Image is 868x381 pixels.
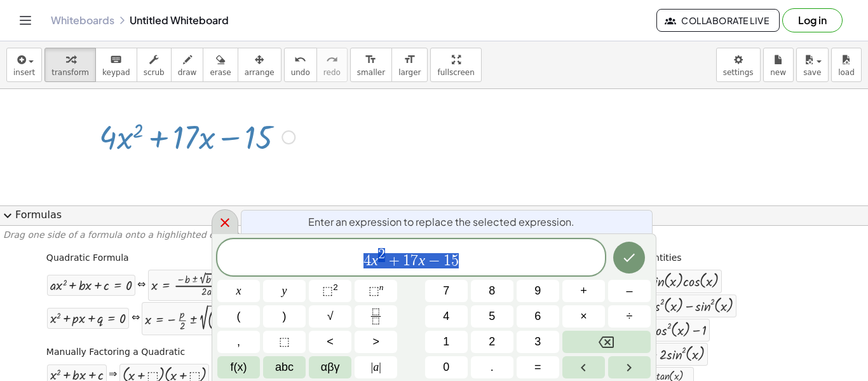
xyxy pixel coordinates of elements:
[430,48,481,82] button: fullscreen
[137,48,172,82] button: scrub
[371,361,374,373] span: |
[770,68,786,77] span: new
[322,284,333,297] span: ⬚
[15,10,36,31] button: Toggle navigation
[425,331,468,353] button: 1
[355,331,397,353] button: Greater than
[425,280,468,302] button: 7
[580,308,587,325] span: ×
[425,305,468,328] button: 4
[210,68,231,77] span: erase
[291,68,310,77] span: undo
[534,333,541,350] span: 3
[51,14,114,27] a: Whiteboards
[667,15,769,26] span: Collaborate Live
[283,308,287,325] span: )
[327,333,334,350] span: <
[110,52,122,67] i: keyboard
[333,282,338,292] sup: 2
[263,331,306,353] button: Placeholder
[608,356,651,378] button: Right arrow
[245,68,275,77] span: arrange
[608,280,651,302] button: Minus
[46,252,129,265] label: Quadratic Formula
[308,214,574,230] span: Enter an expression to replace the selected expression.
[263,305,306,328] button: )
[132,311,140,326] div: ⇔
[144,68,165,77] span: scrub
[51,68,89,77] span: transform
[13,68,35,77] span: insert
[796,48,829,82] button: save
[309,305,351,328] button: Square root
[371,359,381,376] span: a
[489,333,495,350] span: 2
[443,308,449,325] span: 4
[451,253,459,268] span: 5
[217,280,260,302] button: x
[217,331,260,353] button: ,
[562,280,605,302] button: Plus
[517,331,559,353] button: 3
[562,356,605,378] button: Left arrow
[3,229,865,242] p: Drag one side of a formula onto a highlighted expression on the canvas to apply it.
[369,284,379,297] span: ⬚
[517,280,559,302] button: 9
[294,52,306,67] i: undo
[44,48,96,82] button: transform
[238,48,281,82] button: arrange
[231,359,247,376] span: f(x)
[517,305,559,328] button: 6
[471,305,513,328] button: 5
[316,48,348,82] button: redoredo
[326,52,338,67] i: redo
[580,282,587,300] span: +
[627,308,633,325] span: ÷
[237,333,240,350] span: ,
[716,48,761,82] button: settings
[410,253,418,268] span: 7
[534,359,541,376] span: =
[656,9,780,32] button: Collaborate Live
[379,361,381,373] span: |
[379,282,384,292] sup: n
[263,356,306,378] button: Alphabet
[357,68,385,77] span: smaller
[385,253,403,268] span: +
[626,282,632,300] span: –
[782,8,843,32] button: Log in
[371,252,378,268] var: x
[263,280,306,302] button: y
[350,48,392,82] button: format_sizesmaller
[178,68,197,77] span: draw
[425,253,444,268] span: −
[171,48,204,82] button: draw
[437,68,474,77] span: fullscreen
[471,280,513,302] button: 8
[444,253,451,268] span: 1
[534,282,541,300] span: 9
[471,356,513,378] button: .
[425,356,468,378] button: 0
[562,331,651,353] button: Backspace
[321,359,340,376] span: αβγ
[403,52,416,67] i: format_size
[309,331,351,353] button: Less than
[95,48,137,82] button: keyboardkeypad
[237,308,241,325] span: (
[46,346,185,359] label: Manually Factoring a Quadratic
[236,282,241,300] span: x
[562,305,605,328] button: Times
[279,333,290,350] span: ⬚
[327,308,334,325] span: √
[613,242,645,274] button: Done
[517,356,559,378] button: Equals
[217,356,260,378] button: Functions
[309,280,351,302] button: Squared
[275,359,294,376] span: abc
[838,68,855,77] span: load
[489,282,495,300] span: 8
[282,282,287,300] span: y
[309,356,351,378] button: Greek alphabet
[284,48,317,82] button: undoundo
